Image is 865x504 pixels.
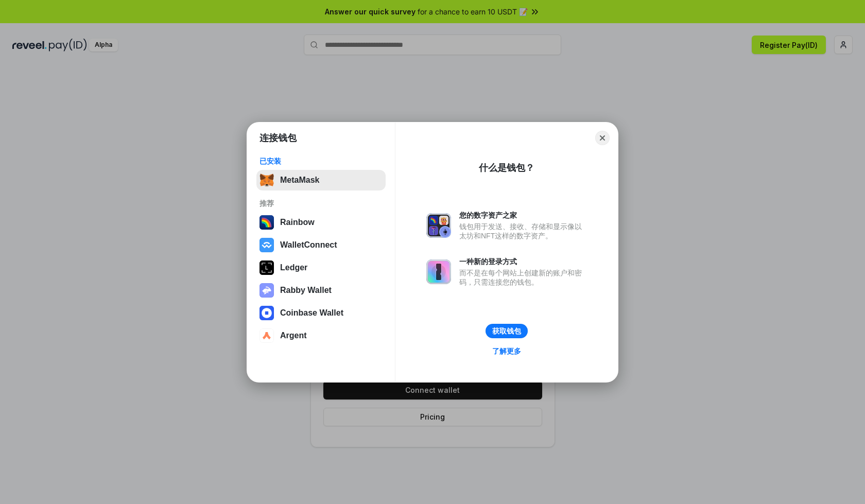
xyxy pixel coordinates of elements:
[426,213,451,238] img: svg+xml,%3Csvg%20xmlns%3D%22http%3A%2F%2Fwww.w3.org%2F2000%2Fsvg%22%20fill%3D%22none%22%20viewBox...
[459,268,587,287] div: 而不是在每个网站上创建新的账户和密码，只需连接您的钱包。
[256,257,386,278] button: Ledger
[259,132,297,144] h1: 连接钱包
[256,170,386,190] button: MetaMask
[459,257,587,266] div: 一种新的登录方式
[259,328,274,343] img: svg+xml,%3Csvg%20width%3D%2228%22%20height%3D%2228%22%20viewBox%3D%220%200%2028%2028%22%20fill%3D...
[280,308,343,318] div: Coinbase Wallet
[259,157,383,166] div: 已安装
[492,326,521,336] div: 获取钱包
[459,222,587,240] div: 钱包用于发送、接收、存储和显示像以太坊和NFT这样的数字资产。
[256,280,386,301] button: Rabby Wallet
[280,218,315,227] div: Rainbow
[492,346,521,356] div: 了解更多
[256,212,386,233] button: Rainbow
[259,260,274,275] img: svg+xml,%3Csvg%20xmlns%3D%22http%3A%2F%2Fwww.w3.org%2F2000%2Fsvg%22%20width%3D%2228%22%20height%3...
[486,344,527,358] a: 了解更多
[259,199,383,208] div: 推荐
[280,286,332,295] div: Rabby Wallet
[486,324,528,338] button: 获取钱包
[459,211,587,220] div: 您的数字资产之家
[280,240,337,250] div: WalletConnect
[256,235,386,255] button: WalletConnect
[259,215,274,230] img: svg+xml,%3Csvg%20width%3D%22120%22%20height%3D%22120%22%20viewBox%3D%220%200%20120%20120%22%20fil...
[259,173,274,187] img: svg+xml,%3Csvg%20fill%3D%22none%22%20height%3D%2233%22%20viewBox%3D%220%200%2035%2033%22%20width%...
[259,306,274,320] img: svg+xml,%3Csvg%20width%3D%2228%22%20height%3D%2228%22%20viewBox%3D%220%200%2028%2028%22%20fill%3D...
[426,259,451,284] img: svg+xml,%3Csvg%20xmlns%3D%22http%3A%2F%2Fwww.w3.org%2F2000%2Fsvg%22%20fill%3D%22none%22%20viewBox...
[280,263,307,272] div: Ledger
[259,283,274,298] img: svg+xml,%3Csvg%20xmlns%3D%22http%3A%2F%2Fwww.w3.org%2F2000%2Fsvg%22%20fill%3D%22none%22%20viewBox...
[479,162,534,174] div: 什么是钱包？
[280,176,319,185] div: MetaMask
[256,303,386,323] button: Coinbase Wallet
[595,131,610,145] button: Close
[280,331,307,340] div: Argent
[256,325,386,346] button: Argent
[259,238,274,252] img: svg+xml,%3Csvg%20width%3D%2228%22%20height%3D%2228%22%20viewBox%3D%220%200%2028%2028%22%20fill%3D...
